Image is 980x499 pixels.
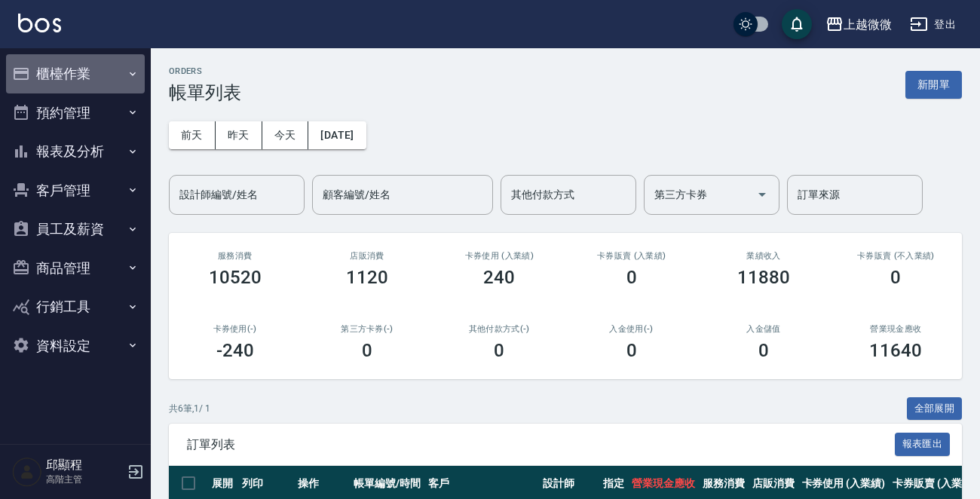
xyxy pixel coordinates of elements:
[169,66,241,76] h2: ORDERS
[362,340,372,361] h3: 0
[583,324,679,334] h2: 入金使用(-)
[169,402,210,415] p: 共 6 筆, 1 / 1
[262,121,309,149] button: 今天
[890,267,901,288] h3: 0
[782,9,812,39] button: save
[6,249,145,288] button: 商品管理
[715,251,811,261] h2: 業績收入
[895,436,951,451] a: 報表匯出
[895,433,951,456] button: 報表匯出
[169,82,241,103] h3: 帳單列表
[319,324,415,334] h2: 第三方卡券(-)
[494,340,504,361] h3: 0
[6,93,145,133] button: 預約管理
[187,251,283,261] h3: 服務消費
[216,340,254,361] h3: -240
[169,121,216,149] button: 前天
[346,267,388,288] h3: 1120
[626,267,637,288] h3: 0
[737,267,790,288] h3: 11880
[626,340,637,361] h3: 0
[819,9,898,40] button: 上越微微
[844,15,892,34] div: 上越微微
[6,326,145,366] button: 資料設定
[6,210,145,249] button: 員工及薪資
[187,437,895,452] span: 訂單列表
[869,340,922,361] h3: 11640
[904,11,962,38] button: 登出
[452,251,547,261] h2: 卡券使用 (入業績)
[187,324,283,334] h2: 卡券使用(-)
[715,324,811,334] h2: 入金儲值
[905,77,962,91] a: 新開單
[758,340,769,361] h3: 0
[6,54,145,93] button: 櫃檯作業
[6,287,145,326] button: 行銷工具
[6,171,145,210] button: 客戶管理
[583,251,679,261] h2: 卡券販賣 (入業績)
[907,397,963,421] button: 全部展開
[483,267,515,288] h3: 240
[6,132,145,171] button: 報表及分析
[905,71,962,99] button: 新開單
[18,14,61,32] img: Logo
[46,458,123,473] h5: 邱顯程
[848,324,944,334] h2: 營業現金應收
[216,121,262,149] button: 昨天
[12,457,42,487] img: Person
[46,473,123,486] p: 高階主管
[308,121,366,149] button: [DATE]
[750,182,774,207] button: Open
[452,324,547,334] h2: 其他付款方式(-)
[209,267,262,288] h3: 10520
[848,251,944,261] h2: 卡券販賣 (不入業績)
[319,251,415,261] h2: 店販消費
